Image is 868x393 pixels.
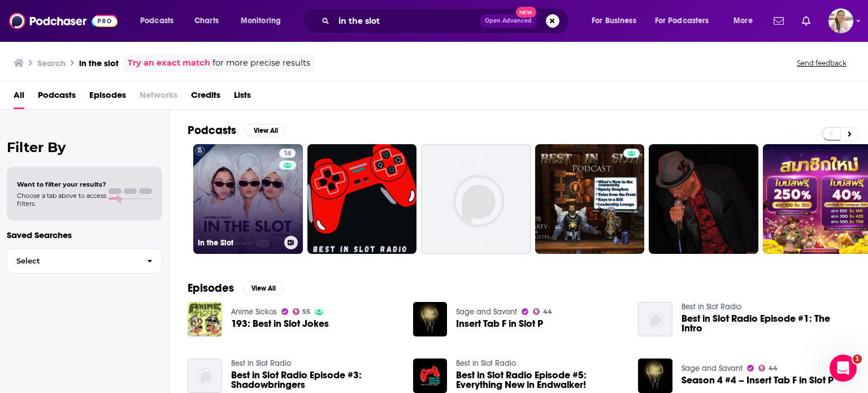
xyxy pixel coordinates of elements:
[187,12,225,30] a: Charts
[638,359,672,393] img: Season 4 #4 – Insert Tab F in Slot P
[241,13,281,29] span: Monitoring
[828,8,853,33] img: User Profile
[302,309,310,314] span: 55
[797,11,815,31] a: Show notifications dropdown
[769,366,778,371] span: 44
[456,307,517,317] a: Sage and Savant
[7,248,162,274] button: Select
[279,149,296,158] a: 14
[413,359,448,393] img: Best in Slot Radio Episode #5: Everything New in Endwalker!
[638,302,672,336] img: Best in Slot Radio Episode #1: The Intro
[516,7,536,18] span: New
[413,302,448,336] img: Insert Tab F in Slot P
[188,123,236,137] h2: Podcasts
[655,13,709,29] span: For Podcasters
[14,86,24,109] a: All
[334,12,480,30] input: Search podcasts, credits, & more...
[231,319,329,329] a: 193: Best in Slot Jokes
[456,319,543,329] a: Insert Tab F in Slot P
[533,308,552,315] a: 44
[758,365,778,372] a: 44
[682,375,834,385] a: Season 4 #4 – Insert Tab F in Slot P
[128,57,210,70] a: Try an exact match
[188,123,286,137] a: PodcastsView All
[89,86,126,109] a: Episodes
[456,370,624,390] a: Best in Slot Radio Episode #5: Everything New in Endwalker!
[543,309,552,314] span: 44
[231,370,400,390] a: Best in Slot Radio Episode #3: Shadowbringers
[7,257,138,265] span: Select
[648,12,726,30] button: open menu
[38,86,76,109] a: Podcasts
[231,307,277,317] a: Anime Sickos
[828,8,853,33] span: Logged in as acquavie
[37,58,66,68] h3: Search
[830,355,857,382] iframe: Intercom live chat
[188,281,284,295] a: EpisodesView All
[188,281,234,295] h2: Episodes
[194,13,219,29] span: Charts
[132,12,188,30] button: open menu
[853,355,862,364] span: 1
[584,12,650,30] button: open menu
[140,13,173,29] span: Podcasts
[7,230,162,240] p: Saved Searches
[231,359,291,368] a: Best in Slot Radio
[293,308,311,315] a: 55
[7,139,162,156] h2: Filter By
[314,8,580,34] div: Search podcasts, credits, & more...
[828,8,853,33] button: Show profile menu
[485,18,532,24] span: Open Advanced
[682,302,741,312] a: Best in Slot Radio
[592,13,636,29] span: For Business
[682,364,743,373] a: Sage and Savant
[17,180,106,188] span: Want to filter your results?
[480,14,537,28] button: Open AdvancedNew
[140,86,177,109] span: Networks
[233,12,296,30] button: open menu
[734,13,753,29] span: More
[9,10,118,32] img: Podchaser - Follow, Share and Rate Podcasts
[243,282,284,295] button: View All
[79,58,119,68] h3: in the slot
[193,144,303,254] a: 14In the Slot
[456,359,516,368] a: Best in Slot Radio
[188,302,222,336] img: 193: Best in Slot Jokes
[212,57,310,70] span: for more precise results
[188,359,222,393] img: Best in Slot Radio Episode #3: Shadowbringers
[234,86,251,109] a: Lists
[793,58,850,68] button: Send feedback
[284,148,291,159] span: 14
[245,124,286,137] button: View All
[191,86,220,109] a: Credits
[726,12,767,30] button: open menu
[682,314,850,333] a: Best in Slot Radio Episode #1: The Intro
[17,192,106,208] span: Choose a tab above to access filters.
[198,238,280,248] h3: In the Slot
[769,11,788,31] a: Show notifications dropdown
